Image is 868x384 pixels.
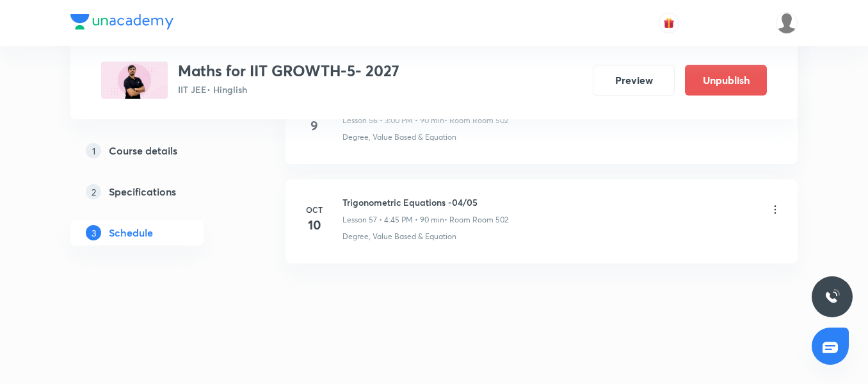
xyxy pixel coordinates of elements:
p: Degree, Value Based & Equation [342,231,456,242]
a: 1Course details [70,138,245,163]
h5: Specifications [109,184,176,199]
button: avatar [659,13,679,33]
p: IIT JEE • Hinglish [178,83,399,96]
p: 3 [86,225,101,240]
img: ttu [824,289,840,305]
p: Degree, Value Based & Equation [342,131,456,143]
img: 260BE100-EA06-4477-8EA3-6E4C094CA34E_plus.png [101,62,168,99]
p: Lesson 56 • 3:00 PM • 90 min [342,115,444,126]
h4: 9 [301,116,327,135]
a: Company Logo [70,14,173,33]
h5: Course details [109,143,177,158]
button: Unpublish [685,65,767,96]
p: 2 [86,184,101,199]
h5: Schedule [109,225,153,240]
a: 2Specifications [70,179,245,205]
p: • Room Room 502 [444,115,508,126]
h6: Trigonometric Equations -04/05 [342,196,508,209]
h4: 10 [301,215,327,235]
img: avatar [663,17,675,29]
h3: Maths for IIT GROWTH-5- 2027 [178,62,399,80]
img: Gopal Kumar [776,12,798,34]
p: 1 [86,143,101,158]
h6: Oct [301,204,327,215]
button: Preview [593,65,675,96]
p: Lesson 57 • 4:45 PM • 90 min [342,214,444,226]
img: Company Logo [70,14,173,29]
p: • Room Room 502 [444,214,508,226]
